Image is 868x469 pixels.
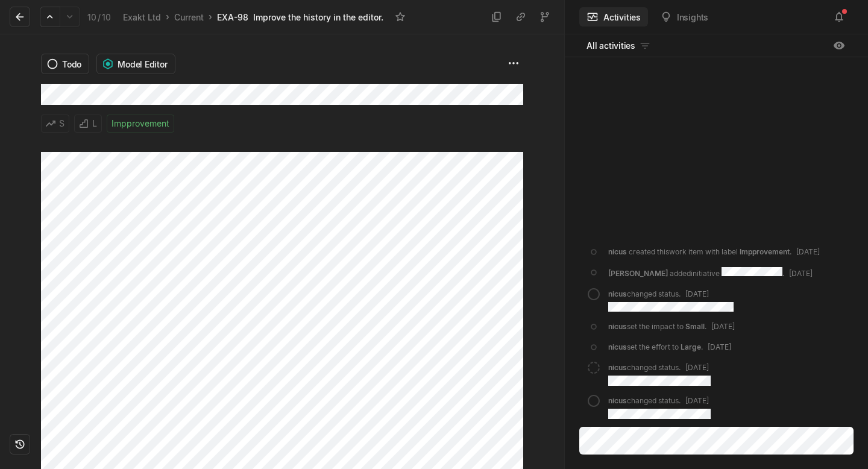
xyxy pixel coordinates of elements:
[653,7,715,27] button: Insights
[96,54,175,74] button: Model Editor
[41,54,89,74] button: Todo
[608,247,820,257] div: created this work item with label .
[685,289,709,298] span: [DATE]
[92,115,97,132] span: L
[608,289,734,312] div: changed status .
[796,247,820,256] span: [DATE]
[172,9,206,25] a: Current
[87,11,111,24] div: 10 10
[789,269,813,278] span: [DATE]
[123,11,161,24] div: Exakt Ltd
[608,342,627,351] span: nicus
[112,115,169,132] span: Impprovement
[608,247,627,256] span: nicus
[253,11,383,24] div: Improve the history in the editor.
[708,342,731,351] span: [DATE]
[685,363,709,372] span: [DATE]
[41,115,69,133] button: S
[608,322,627,331] span: nicus
[217,11,248,24] div: EXA-98
[608,396,627,405] span: nicus
[681,342,701,351] span: Large
[740,247,790,256] span: Impprovement
[608,363,627,372] span: nicus
[166,11,169,23] div: ›
[685,396,709,405] span: [DATE]
[608,362,711,386] div: changed status .
[118,58,167,71] span: Model Editor
[608,342,731,353] div: set the effort to .
[98,12,101,22] span: /
[685,322,705,331] span: Small
[608,395,711,419] div: changed status .
[209,11,212,23] div: ›
[121,9,163,25] a: Exakt Ltd
[608,267,813,279] div: added initiative .
[587,39,635,52] span: All activities
[608,289,627,298] span: nicus
[59,115,64,132] span: S
[711,322,735,331] span: [DATE]
[74,115,102,133] button: L
[608,269,668,278] span: [PERSON_NAME]
[579,36,658,55] button: All activities
[608,321,735,332] div: set the impact to .
[579,7,648,27] button: Activities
